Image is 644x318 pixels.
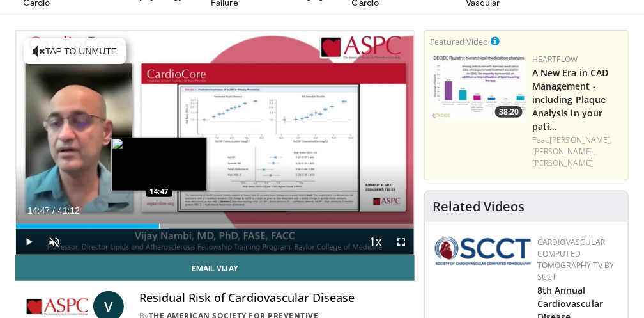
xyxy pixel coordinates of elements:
[27,205,50,216] span: 14:47
[433,199,525,214] h4: Related Videos
[16,224,414,229] div: Progress Bar
[430,54,526,121] a: 38:20
[363,229,388,255] button: Playback Rate
[139,291,404,305] h4: Residual Risk of Cardiovascular Disease
[15,255,415,281] a: Email Vijay
[16,229,42,255] button: Play
[549,134,612,145] a: [PERSON_NAME],
[532,54,578,65] a: Heartflow
[52,205,55,216] span: /
[430,36,488,47] small: Featured Video
[532,134,623,169] div: Feat.
[57,205,80,216] span: 41:12
[532,146,595,157] a: [PERSON_NAME],
[537,237,615,282] a: Cardiovascular Computed Tomography TV by SCCT
[111,138,207,191] img: image.jpeg
[435,237,531,265] img: 51a70120-4f25-49cc-93a4-67582377e75f.png.150x105_q85_autocrop_double_scale_upscale_version-0.2.png
[16,31,414,255] video-js: Video Player
[42,229,67,255] button: Unmute
[532,157,593,168] a: [PERSON_NAME]
[24,38,126,64] button: Tap to unmute
[532,67,609,132] a: A New Era in CAD Management - including Plaque Analysis in your pati…
[495,106,523,118] span: 38:20
[388,229,414,255] button: Fullscreen
[430,54,526,121] img: 738d0e2d-290f-4d89-8861-908fb8b721dc.150x105_q85_crop-smart_upscale.jpg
